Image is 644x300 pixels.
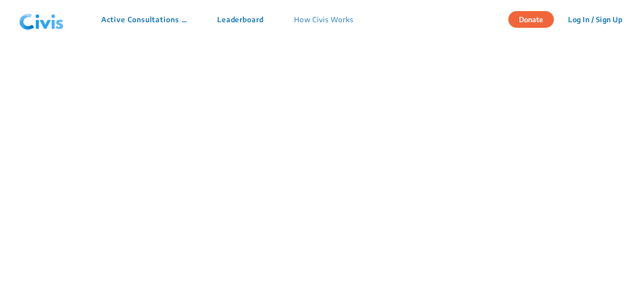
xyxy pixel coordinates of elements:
button: Donate [508,11,554,28]
p: How Civis Works [294,14,353,25]
button: Log In / Sign Up [561,12,629,27]
p: Active Consultations [101,14,187,25]
img: navlogo.png [15,5,68,35]
a: Donate [508,14,561,24]
p: Leaderboard [217,14,264,25]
